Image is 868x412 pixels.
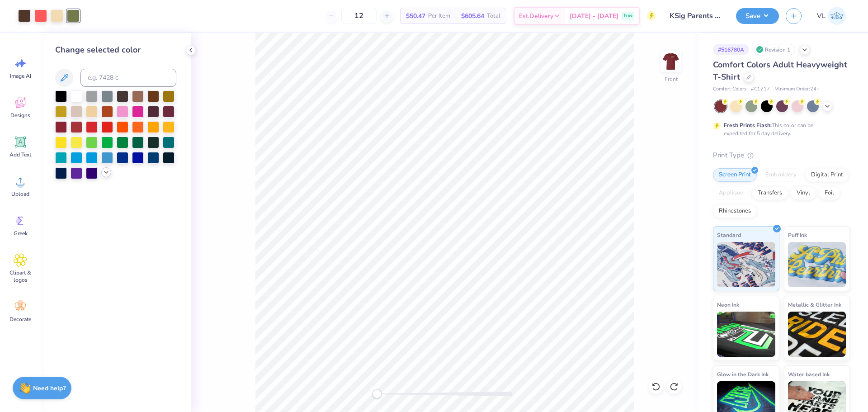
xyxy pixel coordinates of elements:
[805,168,849,182] div: Digital Print
[713,168,757,182] div: Screen Print
[5,269,35,284] span: Clipart & logos
[663,7,729,25] input: Untitled Design
[406,11,425,21] span: $50.47
[751,85,770,93] span: # C1717
[428,11,450,21] span: Per Item
[665,75,678,83] div: Front
[736,8,779,24] button: Save
[724,121,835,137] div: This color can be expedited for 5 day delivery.
[819,186,840,200] div: Foil
[33,384,66,393] strong: Need help?
[713,59,847,82] span: Comfort Colors Adult Heavyweight T-Shirt
[9,316,31,323] span: Decorate
[519,11,553,21] span: Est. Delivery
[487,11,500,21] span: Total
[570,11,618,21] span: [DATE] - [DATE]
[791,186,816,200] div: Vinyl
[713,150,850,161] div: Print Type
[713,204,757,218] div: Rhinestones
[717,300,739,309] span: Neon Ink
[662,52,680,71] img: Front
[717,312,775,357] img: Neon Ink
[9,151,31,158] span: Add Text
[624,13,632,19] span: Free
[752,186,788,200] div: Transfers
[717,230,741,240] span: Standard
[10,112,30,119] span: Designs
[14,230,28,237] span: Greek
[717,242,775,287] img: Standard
[717,369,769,379] span: Glow in the Dark Ink
[373,389,382,398] div: Accessibility label
[713,186,749,200] div: Applique
[10,72,31,80] span: Image AI
[817,11,826,21] span: VL
[713,44,749,55] div: # 516780A
[788,369,830,379] span: Water based Ink
[788,230,807,240] span: Puff Ink
[80,69,176,87] input: e.g. 7428 c
[813,7,850,25] a: VL
[724,122,772,129] strong: Fresh Prints Flash:
[55,44,176,56] div: Change selected color
[774,85,820,93] span: Minimum Order: 24 +
[788,300,841,309] span: Metallic & Glitter Ink
[828,7,846,25] img: Vincent Lloyd Laurel
[788,242,846,287] img: Puff Ink
[788,312,846,357] img: Metallic & Glitter Ink
[461,11,484,21] span: $605.64
[759,168,802,182] div: Embroidery
[754,44,795,55] div: Revision 1
[11,190,29,198] span: Upload
[713,85,746,93] span: Comfort Colors
[341,8,377,24] input: – –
